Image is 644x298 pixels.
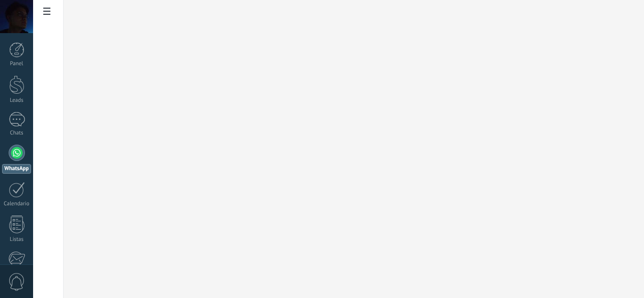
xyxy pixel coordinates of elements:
div: Leads [2,97,32,104]
div: Listas [2,236,32,243]
div: Panel [2,61,32,67]
div: WhatsApp [2,164,31,174]
div: Chats [2,130,32,137]
div: Calendario [2,201,32,207]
